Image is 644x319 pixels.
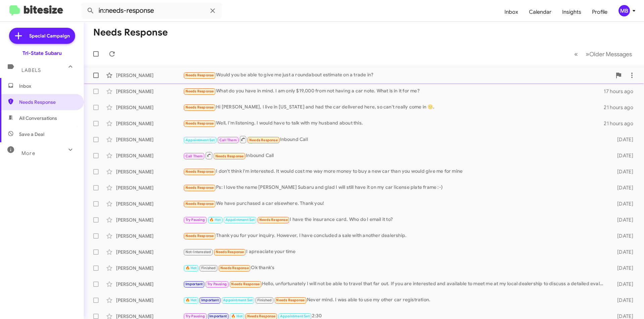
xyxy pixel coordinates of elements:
[116,217,183,223] div: [PERSON_NAME]
[116,72,183,79] div: [PERSON_NAME]
[280,314,310,318] span: Appointment Set
[587,2,613,22] a: Profile
[524,2,557,22] a: Calendar
[116,136,183,143] div: [PERSON_NAME]
[606,201,639,207] div: [DATE]
[247,314,276,318] span: Needs Response
[183,184,606,191] div: Ps: I love the name [PERSON_NAME] Subaru and glad I will still have it on my car license plate fr...
[231,314,243,318] span: 🔥 Hot
[185,202,214,206] span: Needs Response
[209,218,221,222] span: 🔥 Hot
[606,281,639,288] div: [DATE]
[183,232,606,240] div: Thank you for your inquiry. However, I have concluded a sale with another dealership.
[116,152,183,159] div: [PERSON_NAME]
[185,298,197,302] span: 🔥 Hot
[183,71,612,79] div: Would you be able to give me just a roundabout estimate on a trade in?
[215,154,244,158] span: Needs Response
[606,184,639,191] div: [DATE]
[183,296,606,304] div: Never mind. I was able to use my other car registration.
[499,2,524,22] a: Inbox
[116,88,183,95] div: [PERSON_NAME]
[116,281,183,288] div: [PERSON_NAME]
[586,50,589,58] span: »
[185,169,214,174] span: Needs Response
[22,50,62,57] div: Tri-State Subaru
[619,5,630,16] div: MB
[116,184,183,191] div: [PERSON_NAME]
[81,3,222,19] input: Search
[183,119,604,127] div: Well, I'm listening. I would have to talk with my husband about this.
[116,120,183,127] div: [PERSON_NAME]
[225,218,255,222] span: Appointment Set
[606,217,639,223] div: [DATE]
[259,218,288,222] span: Needs Response
[613,5,637,16] button: MB
[183,168,606,175] div: I don't think I'm interested. It would cost me way more money to buy a new car than you would giv...
[183,248,606,256] div: I apreaciate your time
[185,250,211,254] span: Not-Interested
[185,105,214,109] span: Needs Response
[570,47,582,61] button: Previous
[557,2,587,22] a: Insights
[604,104,639,111] div: 21 hours ago
[185,185,214,190] span: Needs Response
[19,99,76,105] span: Needs Response
[19,115,57,122] span: All Conversations
[19,83,76,89] span: Inbox
[116,168,183,175] div: [PERSON_NAME]
[116,201,183,207] div: [PERSON_NAME]
[183,280,606,288] div: Hello, unfortunately I will not be able to travel that far out. If you are interested and availab...
[574,50,578,58] span: «
[185,234,214,238] span: Needs Response
[183,216,606,224] div: I have the insurance card. Who do I email it to?
[201,298,219,302] span: Important
[183,264,606,272] div: Ok thank's
[606,168,639,175] div: [DATE]
[185,121,214,126] span: Needs Response
[201,266,216,270] span: Finished
[219,138,237,142] span: Call Them
[606,136,639,143] div: [DATE]
[185,218,205,222] span: Try Pausing
[604,88,639,95] div: 17 hours ago
[183,87,604,95] div: What do you have in mind. I am only $19,000 from not having a car note. What is in it for me?
[116,249,183,255] div: [PERSON_NAME]
[606,152,639,159] div: [DATE]
[116,104,183,111] div: [PERSON_NAME]
[185,89,214,93] span: Needs Response
[604,120,639,127] div: 21 hours ago
[606,249,639,255] div: [DATE]
[582,47,636,61] button: Next
[249,138,278,142] span: Needs Response
[21,150,35,156] span: More
[220,266,249,270] span: Needs Response
[116,265,183,271] div: [PERSON_NAME]
[9,28,75,44] a: Special Campaign
[116,233,183,239] div: [PERSON_NAME]
[183,103,604,111] div: Hi [PERSON_NAME], I live in [US_STATE] and had the car delivered here, so can't really come in 🙂.
[606,297,639,304] div: [DATE]
[183,151,606,160] div: Inbound Call
[223,298,253,302] span: Appointment Set
[21,67,41,73] span: Labels
[185,154,203,158] span: Call Them
[571,47,636,61] nav: Page navigation example
[93,27,168,38] h1: Needs Response
[183,200,606,208] div: We have purchased a car elsewhere. Thank you!
[589,51,632,58] span: Older Messages
[606,265,639,271] div: [DATE]
[257,298,272,302] span: Finished
[185,266,197,270] span: 🔥 Hot
[207,282,227,286] span: Try Pausing
[185,282,203,286] span: Important
[231,282,260,286] span: Needs Response
[276,298,305,302] span: Needs Response
[185,314,205,318] span: Try Pausing
[29,32,70,39] span: Special Campaign
[185,138,215,142] span: Appointment Set
[185,73,214,77] span: Needs Response
[216,250,244,254] span: Needs Response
